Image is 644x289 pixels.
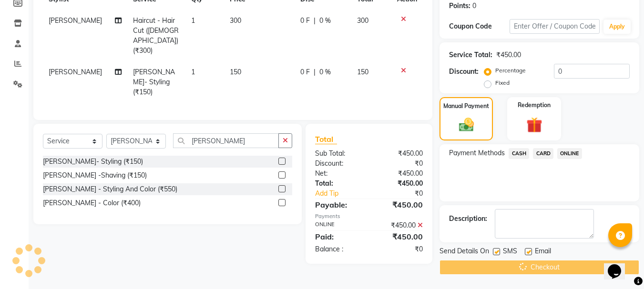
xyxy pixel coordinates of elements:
span: Total [315,134,337,144]
div: Service Total: [449,50,492,60]
div: [PERSON_NAME]- Styling (₹150) [43,157,143,167]
span: 300 [357,16,368,25]
div: Description: [449,214,487,224]
span: [PERSON_NAME] [49,68,102,76]
input: Search or Scan [173,133,279,148]
div: ₹0 [369,159,430,169]
div: Payable: [308,199,369,210]
div: [PERSON_NAME] - Styling And Color (₹550) [43,184,177,194]
label: Fixed [495,79,510,87]
span: 0 % [319,67,331,77]
div: Net: [308,169,369,179]
iframe: chat widget [604,251,634,279]
span: CASH [509,148,529,159]
div: ₹450.00 [369,231,430,242]
div: Discount: [449,67,479,77]
span: | [314,67,316,77]
div: ONLINE [308,220,369,230]
div: Balance : [308,244,369,254]
span: 0 F [300,67,310,77]
div: ₹450.00 [496,50,521,60]
div: 0 [472,1,476,11]
div: ₹0 [379,189,430,199]
span: 1 [191,16,195,25]
div: Total: [308,179,369,189]
label: Redemption [518,101,551,110]
div: ₹0 [369,244,430,254]
input: Enter Offer / Coupon Code [510,19,600,34]
a: Add Tip [308,189,379,199]
span: SMS [503,246,517,258]
span: Haircut - Hair Cut ([DEMOGRAPHIC_DATA]) (₹300) [133,16,179,55]
div: [PERSON_NAME] -Shaving (₹150) [43,170,147,180]
div: Paid: [308,231,369,242]
div: ₹450.00 [369,179,430,189]
div: ₹450.00 [369,169,430,179]
span: 300 [230,16,241,25]
span: 1 [191,68,195,76]
img: _cash.svg [454,116,479,133]
span: Send Details On [440,246,489,258]
span: | [314,16,316,26]
span: Email [535,246,551,258]
div: ₹450.00 [369,149,430,159]
label: Manual Payment [443,102,489,110]
span: 150 [230,68,241,76]
div: ₹450.00 [369,220,430,230]
span: [PERSON_NAME] [49,16,102,25]
span: 0 % [319,16,331,26]
label: Percentage [495,66,526,75]
span: 0 F [300,16,310,26]
button: Apply [603,20,631,34]
span: CARD [533,148,553,159]
div: Discount: [308,159,369,169]
div: Payments [315,212,423,220]
img: _gift.svg [521,115,547,135]
div: ₹450.00 [369,199,430,210]
div: [PERSON_NAME] - Color (₹400) [43,198,141,208]
div: Coupon Code [449,21,509,31]
span: ONLINE [557,148,582,159]
div: Points: [449,1,470,11]
div: Sub Total: [308,149,369,159]
span: [PERSON_NAME]- Styling (₹150) [133,68,175,96]
span: 150 [357,68,368,76]
span: Payment Methods [449,148,505,158]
